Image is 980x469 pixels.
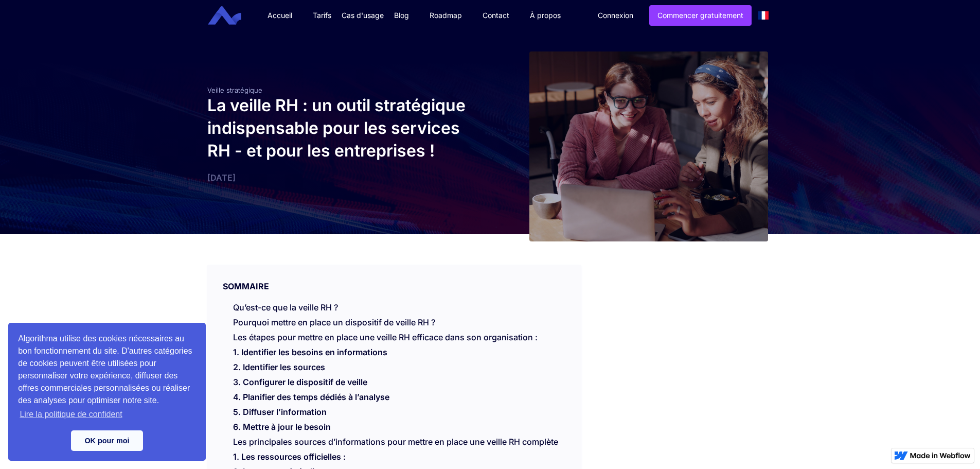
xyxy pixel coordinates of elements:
[233,377,369,392] a: 3. Configurer le dispositif de veille ‍
[18,407,124,422] a: learn more about cookies
[233,362,325,377] a: 2. Identifier les sources
[18,333,196,422] span: Algorithma utilise des cookies nécessaires au bon fonctionnement du site. D'autres catégories de ...
[233,332,538,342] a: Les étapes pour mettre en place une veille RH efficace dans son organisation :
[233,317,435,327] a: Pourquoi mettre en place un dispositif de veille RH ?
[207,265,581,292] div: SOMMAIRE
[233,347,387,362] a: 1. Identifier les besoins en informations
[233,422,331,437] a: 6. Mettre à jour le besoin‍
[233,451,346,467] a: 1. Les ressources officielles :
[649,5,752,26] a: Commencer gratuitement
[233,302,338,312] a: Qu’est-ce que la veille RH ?
[207,172,485,183] div: [DATE]
[8,323,206,461] div: cookieconsent
[233,437,558,447] a: Les principales sources d’informations pour mettre en place une veille RH complète
[910,453,971,459] img: Made in Webflow
[216,6,249,25] a: home
[233,392,389,407] a: 4. Planifier des temps dédiés à l’analyse‍
[342,10,384,21] div: Cas d'usage
[590,6,641,25] a: Connexion
[71,430,143,451] a: dismiss cookie message
[233,407,329,422] a: 5. Diffuser l’information ‍
[207,86,485,94] div: Veille stratégique
[207,94,485,162] h1: La veille RH : un outil stratégique indispensable pour les services RH - et pour les entreprises !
